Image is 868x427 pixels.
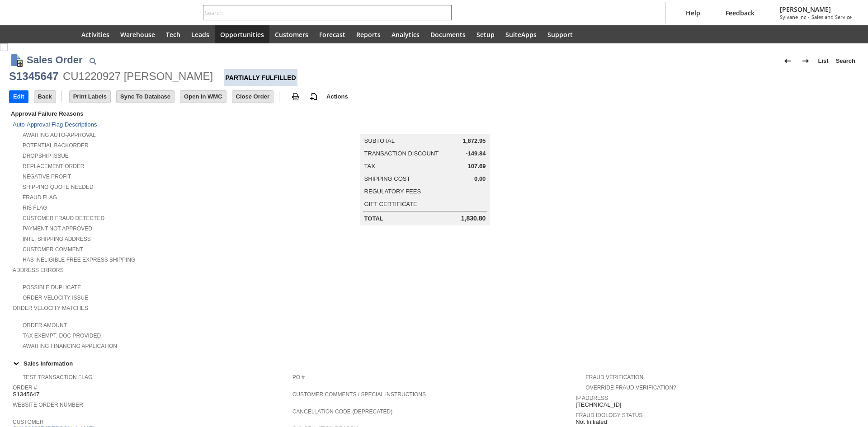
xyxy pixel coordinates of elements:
[364,201,417,207] a: Gift Certificate
[54,25,76,43] a: Home
[811,14,852,20] span: Sales and Service
[275,30,308,39] span: Customers
[180,91,226,103] input: Open In WMC
[13,391,39,398] span: S1345647
[360,120,491,134] caption: Summary
[500,25,542,43] a: SuiteApps
[439,7,450,18] svg: Search
[70,91,110,103] input: Print Labels
[76,25,115,43] a: Activities
[203,7,439,18] input: Search
[471,25,500,43] a: Setup
[364,137,395,144] a: Subtotal
[38,29,49,40] svg: Shortcuts
[23,184,94,190] a: Shipping Quote Needed
[466,150,486,157] span: -149.84
[356,30,381,39] span: Reports
[23,374,92,380] a: Test Transaction Flag
[13,267,64,273] a: Address Errors
[87,56,98,66] img: Quick Find
[425,25,471,43] a: Documents
[542,25,578,43] a: Support
[832,54,859,68] a: Search
[505,30,537,39] span: SuiteApps
[576,401,621,408] span: [TECHNICAL_ID]
[800,56,811,66] img: Next
[232,91,273,103] input: Close Order
[9,69,58,84] div: S1345647
[808,14,810,20] span: -
[23,205,47,211] a: RIS flag
[269,25,314,43] a: Customers
[782,56,793,66] img: Previous
[585,374,643,380] a: Fraud Verification
[115,25,160,43] a: Warehouse
[474,175,486,183] span: 0.00
[9,357,855,369] div: Sales Information
[186,25,215,43] a: Leads
[292,391,426,398] a: Customer Comments / Special Instructions
[364,215,383,222] a: Total
[23,236,91,242] a: Intl. Shipping Address
[364,150,439,157] a: Transaction Discount
[13,121,97,128] a: Auto-Approval Flag Descriptions
[23,322,67,328] a: Order Amount
[585,385,676,391] a: Override Fraud Verification?
[23,257,135,263] a: Has Ineligible Free Express Shipping
[463,137,486,145] span: 1,872.95
[468,163,486,170] span: 107.69
[292,408,393,415] a: Cancellation Code (deprecated)
[23,215,104,221] a: Customer Fraud Detected
[9,91,28,103] input: Edit
[576,418,607,426] span: Not Initiated
[461,215,486,222] span: 1,830.80
[780,14,806,20] span: Sylvane Inc
[23,246,83,253] a: Customer Comment
[33,25,54,43] div: Shortcuts
[81,30,109,39] span: Activities
[23,153,69,159] a: Dropship Issue
[314,25,351,43] a: Forecast
[160,25,186,43] a: Tech
[23,284,81,291] a: Possible Duplicate
[386,25,425,43] a: Analytics
[308,91,319,102] img: add-record.svg
[23,194,57,201] a: Fraud Flag
[364,163,375,169] a: Tax
[576,412,642,418] a: Fraud Idology Status
[23,343,117,349] a: Awaiting Financing Application
[364,175,410,182] a: Shipping Cost
[34,91,56,103] input: Back
[23,163,84,169] a: Replacement Order
[576,395,608,401] a: IP Address
[11,25,33,43] a: Recent Records
[166,30,180,39] span: Tech
[547,30,573,39] span: Support
[23,142,89,149] a: Potential Backorder
[364,188,421,195] a: Regulatory Fees
[9,108,289,119] div: Approval Failure Reasons
[215,25,269,43] a: Opportunities
[476,30,495,39] span: Setup
[430,30,466,39] span: Documents
[23,295,88,301] a: Order Velocity Issue
[323,93,352,100] a: Actions
[726,9,755,17] span: Feedback
[290,91,301,102] img: print.svg
[686,9,700,17] span: Help
[23,174,71,180] a: Negative Profit
[16,29,27,40] svg: Recent Records
[120,30,155,39] span: Warehouse
[815,54,832,68] a: List
[220,30,264,39] span: Opportunities
[13,402,83,408] a: Website Order Number
[191,30,209,39] span: Leads
[319,30,345,39] span: Forecast
[392,30,420,39] span: Analytics
[63,69,213,84] div: CU1220927 [PERSON_NAME]
[13,419,43,425] a: Customer
[351,25,386,43] a: Reports
[23,132,96,138] a: Awaiting Auto-Approval
[27,52,83,67] h1: Sales Order
[13,305,88,311] a: Order Velocity Matches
